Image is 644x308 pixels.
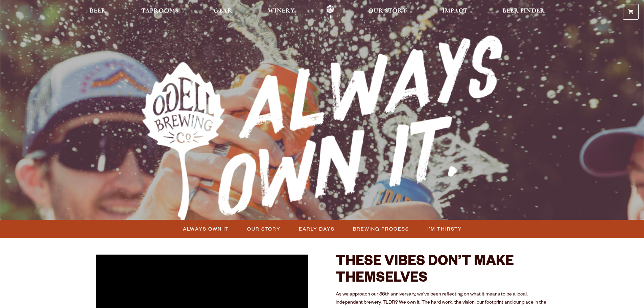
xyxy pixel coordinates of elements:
[498,4,549,20] a: Beer Finder
[502,8,545,14] span: Beer Finder
[214,8,232,14] span: Gear
[179,224,232,234] a: Always Own It
[423,224,466,234] a: I’m Thirsty
[364,4,411,20] a: Our Story
[299,224,335,234] span: Early Days
[247,224,281,234] span: Our Story
[183,224,229,234] span: Always Own It
[353,224,409,234] span: Brewing Process
[336,255,549,287] h2: THESE VIBES DON’T MAKE THEMSELVES
[268,8,295,14] span: Winery
[438,4,472,20] a: Impact
[141,8,178,14] span: Taprooms
[90,8,106,14] span: Beer
[85,4,111,20] a: Beer
[263,4,299,20] a: Winery
[137,4,183,20] a: Taprooms
[295,224,338,234] a: Early Days
[427,224,462,234] span: I’m Thirsty
[368,8,407,14] span: Our Story
[317,4,343,20] a: Odell Home
[209,4,237,20] a: Gear
[442,8,467,14] span: Impact
[243,224,284,234] a: Our Story
[349,224,412,234] a: Brewing Process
